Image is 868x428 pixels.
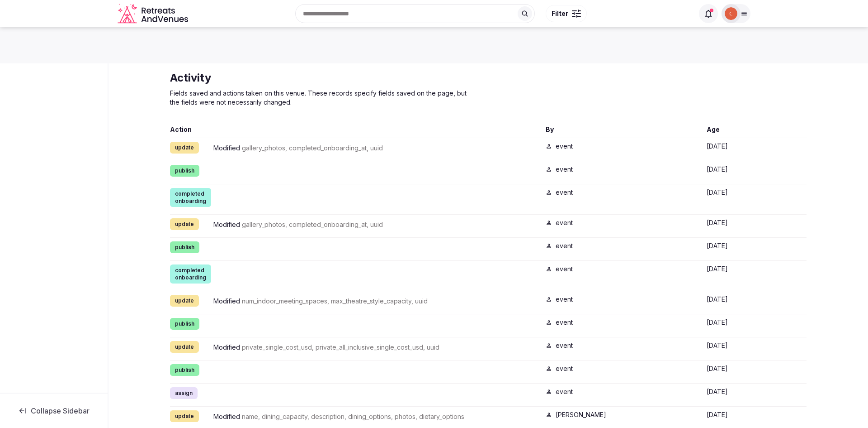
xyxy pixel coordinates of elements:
span: [DATE] [707,388,728,395]
div: update [170,218,199,230]
button: [DATE] [707,341,728,350]
div: completed onboarding [170,188,211,207]
span: event [556,242,573,250]
span: event [556,265,573,273]
button: event [556,142,573,151]
span: Filter [552,9,568,18]
span: event [556,295,573,303]
h2: Activity [170,71,474,85]
span: event [556,165,573,173]
span: event [556,142,573,150]
button: event [556,218,573,227]
span: Collapse Sidebar [31,406,90,415]
span: gallery_photos, completed_onboarding_at, uuid [242,144,383,152]
span: event [556,341,573,349]
span: private_single_cost_usd, private_all_inclusive_single_cost_usd, uuid [242,343,439,351]
button: [DATE] [707,165,728,174]
div: publish [170,241,199,253]
span: [DATE] [707,219,728,226]
span: name, dining_capacity, description, dining_options, photos, dietary_options [242,413,464,420]
button: event [556,364,573,373]
button: [DATE] [707,364,728,373]
button: [DATE] [707,318,728,327]
span: [DATE] [707,318,728,326]
div: publish [170,318,199,330]
span: event [556,188,573,196]
button: [PERSON_NAME] [556,410,606,419]
div: By [546,125,699,134]
span: event [556,365,573,372]
div: update [170,341,199,353]
div: publish [170,364,199,376]
span: [DATE] [707,295,728,303]
span: [DATE] [707,411,728,418]
span: [DATE] [707,242,728,250]
button: [DATE] [707,295,728,304]
span: num_indoor_meeting_spaces, max_theatre_style_capacity, uuid [242,297,428,305]
button: event [556,241,573,250]
img: Catalina [725,7,737,20]
button: [DATE] [707,241,728,250]
button: [DATE] [707,410,728,419]
span: [DATE] [707,265,728,273]
span: Modified [213,221,242,228]
button: event [556,165,573,174]
div: update [170,410,199,422]
button: event [556,318,573,327]
button: Filter [546,5,587,22]
div: publish [170,165,199,177]
span: event [556,318,573,326]
span: [DATE] [707,341,728,349]
button: event [556,295,573,304]
div: assign [170,387,198,399]
div: Action [170,125,538,134]
a: Visit the homepage [118,4,190,24]
div: completed onboarding [170,264,211,284]
div: update [170,295,199,307]
button: [DATE] [707,188,728,197]
button: Collapse Sidebar [7,401,100,421]
span: Modified [213,343,242,351]
span: [PERSON_NAME] [556,411,606,418]
span: Modified [213,413,242,420]
button: [DATE] [707,264,728,274]
span: Modified [213,297,242,305]
svg: Retreats and Venues company logo [118,4,190,24]
span: [DATE] [707,365,728,372]
button: event [556,188,573,197]
button: [DATE] [707,142,728,151]
span: [DATE] [707,142,728,150]
button: [DATE] [707,387,728,396]
span: Modified [213,144,242,152]
div: update [170,142,199,154]
span: event [556,219,573,226]
span: gallery_photos, completed_onboarding_at, uuid [242,221,383,228]
span: [DATE] [707,165,728,173]
span: event [556,388,573,395]
p: Fields saved and actions taken on this venue. These records specify fields saved on the page, but... [170,89,474,107]
div: Age [707,125,807,134]
span: [DATE] [707,188,728,196]
button: event [556,341,573,350]
button: [DATE] [707,218,728,227]
button: event [556,387,573,396]
button: event [556,264,573,274]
